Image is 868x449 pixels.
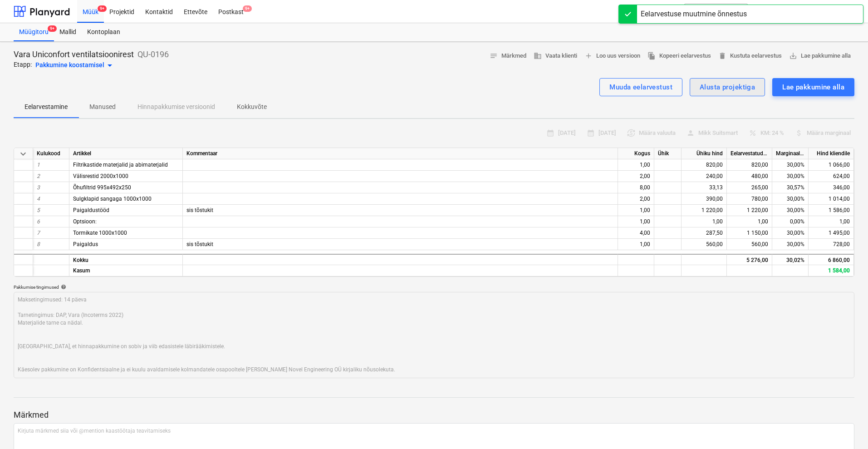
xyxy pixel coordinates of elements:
[618,227,654,239] div: 4,00
[727,182,772,193] div: 265,00
[48,25,57,32] span: 9+
[809,182,854,193] div: 346,00
[186,241,213,247] span: sis tõstukit
[73,207,109,213] span: Paigaldustööd
[186,207,213,213] span: sis tõstukit
[772,193,809,205] div: 30,00%
[73,218,97,225] span: Optsioon:
[14,49,134,60] p: Vara Uniconfort ventilatsioonirest
[59,284,66,290] span: help
[809,265,854,276] div: 1 584,00
[14,284,854,290] div: Pakkumise tingimused
[727,148,772,159] div: Eelarvestatud maksumus
[98,5,107,12] span: 9+
[682,193,727,205] div: 390,00
[14,23,54,41] a: Müügitoru9+
[772,159,809,171] div: 30,00%
[69,148,183,159] div: Artikkel
[73,196,152,202] span: Sulgklapid sangaga 1000x1000
[599,78,682,96] button: Muuda eelarvestust
[727,216,772,227] div: 1,00
[618,182,654,193] div: 8,00
[727,239,772,250] div: 560,00
[37,241,40,247] span: 8
[772,227,809,239] div: 30,00%
[183,148,618,159] div: Kommentaar
[584,51,640,61] span: Loo uus versioon
[809,148,854,159] div: Hind kliendile
[18,148,29,159] span: Ahenda kõik kategooriad
[618,148,654,159] div: Kogus
[73,241,98,247] span: Paigaldus
[727,254,772,265] div: 5 276,00
[682,171,727,182] div: 240,00
[243,5,252,12] span: 9+
[782,81,844,93] div: Lae pakkumine alla
[682,182,727,193] div: 33,13
[14,60,32,71] p: Etapp:
[584,52,593,60] span: add
[809,239,854,250] div: 728,00
[727,193,772,205] div: 780,00
[727,159,772,171] div: 820,00
[700,81,755,93] div: Alusta projektiga
[682,148,727,159] div: Ühiku hind
[609,81,672,93] div: Muuda eelarvestust
[618,193,654,205] div: 2,00
[69,265,183,276] div: Kasum
[618,216,654,227] div: 1,00
[789,51,851,61] span: Lae pakkumine alla
[809,171,854,182] div: 624,00
[14,410,854,420] p: Märkmed
[715,49,785,63] button: Kustuta eelarvestus
[682,159,727,171] div: 820,00
[73,184,131,191] span: Õhufiltrid 995x492x250
[618,239,654,250] div: 1,00
[772,148,809,159] div: Marginaal, %
[237,102,267,112] p: Kokkuvõte
[654,148,682,159] div: Ühik
[33,148,69,159] div: Kulukood
[690,78,765,96] button: Alusta projektiga
[534,51,577,61] span: Vaata klienti
[137,49,169,60] p: QU-0196
[25,102,68,112] p: Eelarvestamine
[772,239,809,250] div: 30,00%
[54,23,82,41] div: Mallid
[82,23,126,41] a: Kontoplaan
[772,216,809,227] div: 0,00%
[37,196,40,202] span: 4
[772,171,809,182] div: 30,00%
[14,23,54,41] div: Müügitoru
[37,173,40,179] span: 2
[14,292,854,378] textarea: Maksetingimused: 14 päeva Tarnetingimus: DAP, Vara (Incoterms 2022) Materjalide tarne ca nädal. [...
[772,205,809,216] div: 30,00%
[809,159,854,171] div: 1 066,00
[809,193,854,205] div: 1 014,00
[785,49,854,63] button: Lae pakkumine alla
[809,216,854,227] div: 1,00
[727,227,772,239] div: 1 150,00
[809,227,854,239] div: 1 495,00
[490,51,526,61] span: Märkmed
[104,60,115,71] span: arrow_drop_down
[581,49,644,63] button: Loo uus versioon
[641,9,747,20] div: Eelarvestuse muutmine õnnestus
[809,205,854,216] div: 1 586,00
[37,162,40,168] span: 1
[727,171,772,182] div: 480,00
[530,49,581,63] button: Vaata klienti
[772,254,809,265] div: 30,02%
[718,52,726,60] span: delete
[718,51,782,61] span: Kustuta eelarvestus
[69,254,183,265] div: Kokku
[644,49,715,63] button: Kopeeri eelarvestus
[772,182,809,193] div: 30,57%
[534,52,542,60] span: business
[727,205,772,216] div: 1 220,00
[73,173,128,179] span: Välisrestid 2000x1000
[682,216,727,227] div: 1,00
[490,52,498,60] span: notes
[789,52,797,60] span: save_alt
